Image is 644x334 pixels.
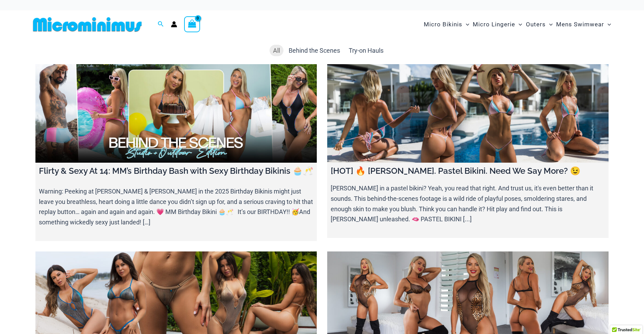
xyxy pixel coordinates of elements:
span: Micro Bikinis [424,16,462,33]
a: [HOT] 🔥 Olivia. Pastel Bikini. Need We Say More? 😉 [327,64,609,163]
img: MM SHOP LOGO FLAT [30,17,145,32]
a: Flirty & Sexy At 14: MM’s Birthday Bash with Sexy Birthday Bikinis 🧁🥂 [35,64,317,163]
h4: Flirty & Sexy At 14: MM’s Birthday Bash with Sexy Birthday Bikinis 🧁🥂 [39,166,313,176]
span: Menu Toggle [604,16,611,33]
a: OutersMenu ToggleMenu Toggle [524,14,554,35]
a: Account icon link [171,21,177,27]
a: Micro LingerieMenu ToggleMenu Toggle [471,14,524,35]
span: Try-on Hauls [349,47,383,54]
span: Menu Toggle [462,16,469,33]
span: All [273,47,280,54]
span: Outers [526,16,546,33]
h4: [HOT] 🔥 [PERSON_NAME]. Pastel Bikini. Need We Say More? 😉 [331,166,605,176]
span: Menu Toggle [546,16,553,33]
p: Warning: Peeking at [PERSON_NAME] & [PERSON_NAME] in the 2025 Birthday Bikinis might just leave y... [39,186,313,228]
a: Micro BikinisMenu ToggleMenu Toggle [422,14,471,35]
a: Mens SwimwearMenu ToggleMenu Toggle [554,14,613,35]
span: Behind the Scenes [289,47,340,54]
span: Menu Toggle [515,16,522,33]
a: View Shopping Cart, empty [184,16,200,32]
a: Search icon link [158,20,164,29]
span: Mens Swimwear [556,16,604,33]
nav: Site Navigation [421,13,614,36]
p: [PERSON_NAME] in a pastel bikini? Yeah, you read that right. And trust us, it's even better than ... [331,183,605,224]
span: Micro Lingerie [473,16,515,33]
